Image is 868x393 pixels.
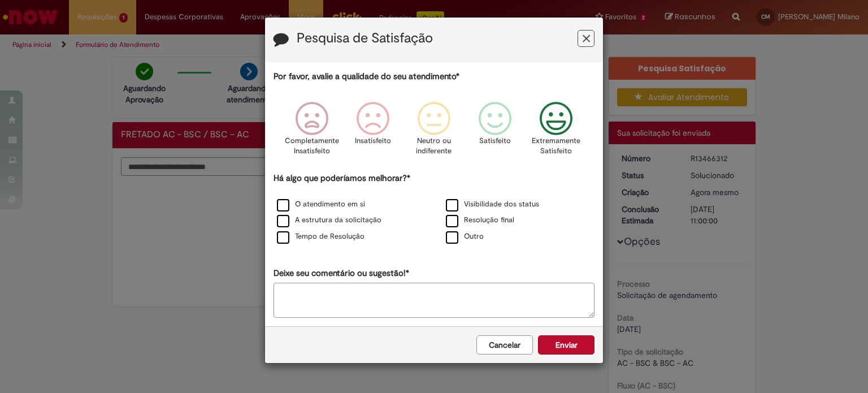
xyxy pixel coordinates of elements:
label: Deixe seu comentário ou sugestão!* [274,267,409,279]
label: A estrutura da solicitação [277,215,381,226]
label: Tempo de Resolução [277,231,364,242]
button: Enviar [538,335,594,355]
label: Pesquisa de Satisfação [297,31,433,46]
p: Insatisfeito [355,136,391,146]
div: Insatisfeito [344,93,402,171]
label: Visibilidade dos status [446,199,539,210]
div: Extremamente Satisfeito [527,93,585,171]
div: Neutro ou indiferente [405,93,463,171]
label: O atendimento em si [277,199,365,210]
div: Satisfeito [466,93,524,171]
button: Cancelar [476,335,533,355]
div: Há algo que poderíamos melhorar?* [274,172,594,245]
label: Resolução final [446,215,514,226]
p: Neutro ou indiferente [414,136,454,157]
label: Outro [446,231,484,242]
p: Completamente Insatisfeito [285,136,339,157]
div: Completamente Insatisfeito [283,93,340,171]
p: Satisfeito [479,136,511,146]
label: Por favor, avalie a qualidade do seu atendimento* [274,71,459,83]
p: Extremamente Satisfeito [532,136,580,157]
